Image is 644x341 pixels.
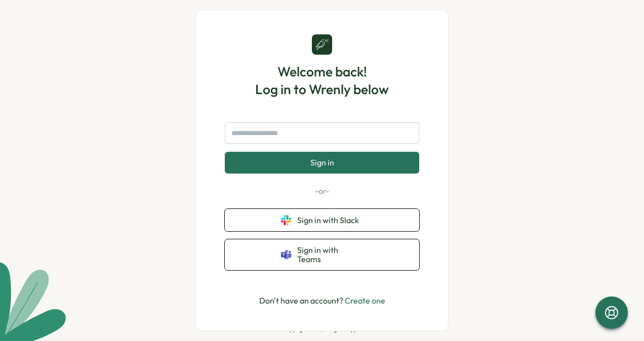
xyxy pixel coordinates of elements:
a: Create one [345,295,385,306]
span: Sign in with Slack [297,216,363,225]
button: Sign in with Slack [225,209,419,231]
p: -or- [225,186,419,197]
button: Sign in with Teams [225,239,419,270]
span: Sign in [310,158,334,167]
span: Sign in with Teams [297,245,363,264]
p: Don't have an account? [259,294,385,307]
button: Sign in [225,152,419,173]
h1: Welcome back! Log in to Wrenly below [255,63,389,98]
